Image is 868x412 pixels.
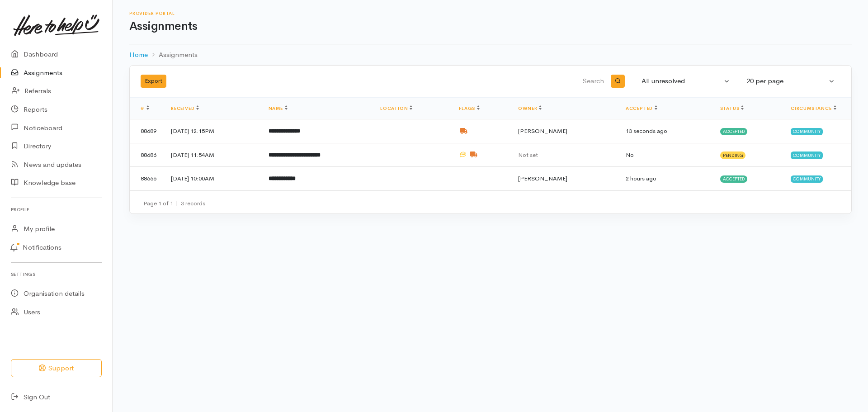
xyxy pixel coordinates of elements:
[148,50,198,60] li: Assignments
[518,127,567,135] span: [PERSON_NAME]
[130,119,164,143] td: 88689
[380,105,412,111] a: Location
[141,105,149,111] a: #
[746,76,827,86] div: 20 per page
[518,105,542,111] a: Owner
[143,199,205,207] small: Page 1 of 1 3 records
[269,105,288,111] a: Name
[642,76,722,86] div: All unresolved
[130,167,164,190] td: 88666
[11,359,102,378] button: Support
[129,44,852,66] nav: breadcrumb
[129,11,852,16] h6: Provider Portal
[636,72,736,90] button: All unresolved
[720,105,744,111] a: Status
[388,71,606,92] input: Search
[130,143,164,167] td: 88686
[741,72,840,90] button: 20 per page
[720,152,746,159] span: Pending
[11,268,102,280] h6: Settings
[164,143,261,167] td: [DATE] 11:54AM
[791,105,836,111] a: Circumstance
[164,167,261,190] td: [DATE] 10:00AM
[720,175,748,183] span: Accepted
[11,204,102,216] h6: Profile
[518,175,567,182] span: [PERSON_NAME]
[176,199,178,207] span: |
[626,127,667,135] time: 13 seconds ago
[626,151,634,159] span: No
[129,50,148,60] a: Home
[626,175,656,182] time: 2 hours ago
[791,175,823,183] span: Community
[459,105,480,111] a: Flags
[129,20,852,33] h1: Assignments
[164,119,261,143] td: [DATE] 12:15PM
[171,105,199,111] a: Received
[518,151,538,159] span: Not set
[141,75,166,88] button: Export
[791,128,823,135] span: Community
[720,128,748,135] span: Accepted
[791,152,823,159] span: Community
[626,105,657,111] a: Accepted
